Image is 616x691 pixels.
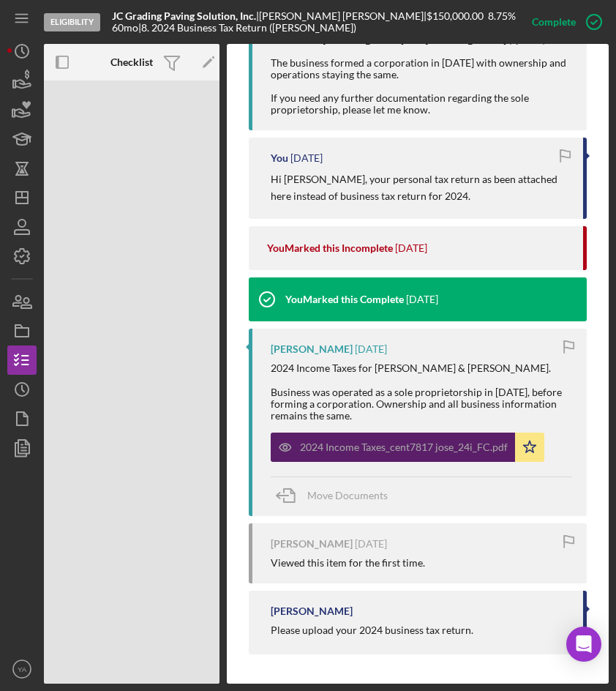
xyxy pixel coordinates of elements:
[44,13,100,31] div: Eligibility
[406,294,438,305] time: 2025-07-28 21:16
[300,441,508,453] div: 2024 Income Taxes_cent7817 jose_24i_FC.pdf
[271,624,473,636] div: Please upload your 2024 business tax return.
[532,7,576,37] div: Complete
[271,10,572,116] div: Hello. The business was operated under a sole proprietorship in [DATE]. Because of this, taxes we...
[355,538,387,550] time: 2025-07-18 20:11
[427,10,488,22] div: $150,000.00
[355,343,387,355] time: 2025-07-18 20:13
[271,171,568,204] p: Hi [PERSON_NAME], your personal tax return as been attached here instead of business tax return f...
[566,627,601,662] div: Open Intercom Messenger
[271,605,353,617] div: [PERSON_NAME]
[395,242,427,254] time: 2025-07-28 21:18
[112,22,138,34] div: 60 mo
[112,10,256,22] b: JC Grading Paving Solution, Inc.
[110,56,153,68] b: Checklist
[7,654,37,684] button: YA
[307,489,388,501] span: Move Documents
[488,10,516,22] div: 8.75 %
[138,22,356,34] div: | 8. 2024 Business Tax Return ([PERSON_NAME])
[271,477,402,514] button: Move Documents
[271,557,425,569] div: Viewed this item for the first time.
[18,665,27,673] text: YA
[290,152,323,164] time: 2025-07-28 21:20
[271,538,353,550] div: [PERSON_NAME]
[517,7,609,37] button: Complete
[285,294,404,305] div: You Marked this Complete
[112,10,259,22] div: |
[271,152,288,164] div: You
[271,343,353,355] div: [PERSON_NAME]
[267,242,393,254] div: You Marked this Incomplete
[271,433,544,462] button: 2024 Income Taxes_cent7817 jose_24i_FC.pdf
[259,10,427,22] div: [PERSON_NAME] [PERSON_NAME] |
[271,362,572,421] div: 2024 Income Taxes for [PERSON_NAME] & [PERSON_NAME]. Business was operated as a sole proprietorsh...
